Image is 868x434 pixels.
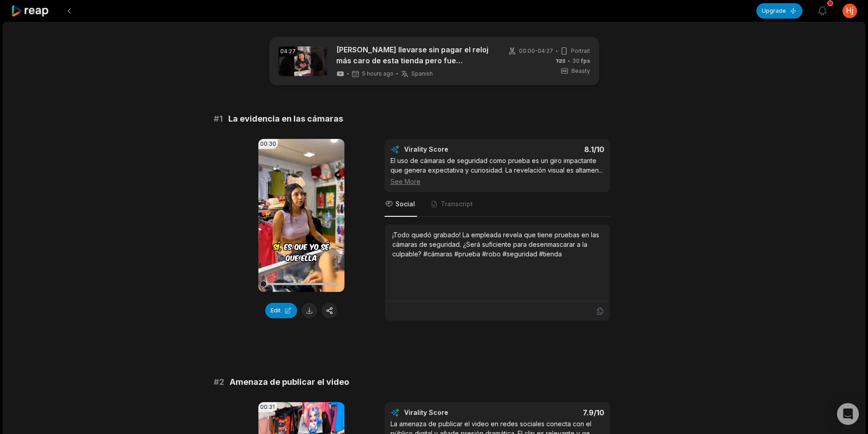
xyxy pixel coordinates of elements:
span: 30 [572,57,590,65]
span: # 1 [214,112,223,125]
span: Social [395,199,415,209]
span: Beasty [571,67,590,75]
div: El uso de cámaras de seguridad como prueba es un giro impactante que genera expectativa y curiosi... [390,156,604,186]
span: # 2 [214,376,224,388]
button: Upgrade [756,3,802,19]
div: Open Intercom Messenger [837,403,859,425]
div: Virality Score [404,408,502,417]
nav: Tabs [385,192,610,217]
button: Edit [265,303,297,318]
span: Portrait [571,47,590,55]
div: Virality Score [404,145,502,154]
span: La evidencia en las cámaras [228,112,343,125]
div: 8.1 /10 [506,145,604,154]
video: Your browser does not support mp4 format. [258,139,344,292]
div: See More [390,177,604,186]
div: 7.9 /10 [506,408,604,417]
span: 00:00 - 04:27 [519,47,553,55]
a: [PERSON_NAME] llevarse sin pagar el reloj más caro de esta tienda pero fue descubierta de esta fo... [336,44,493,66]
span: Spanish [411,70,433,77]
span: fps [581,57,590,64]
span: Amenaza de publicar el video [230,376,349,388]
span: 5 hours ago [362,70,394,77]
div: ¡Todo quedó grabado! La empleada revela que tiene pruebas en las cámaras de seguridad. ¿Será sufi... [392,230,602,259]
span: Transcript [441,199,473,209]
